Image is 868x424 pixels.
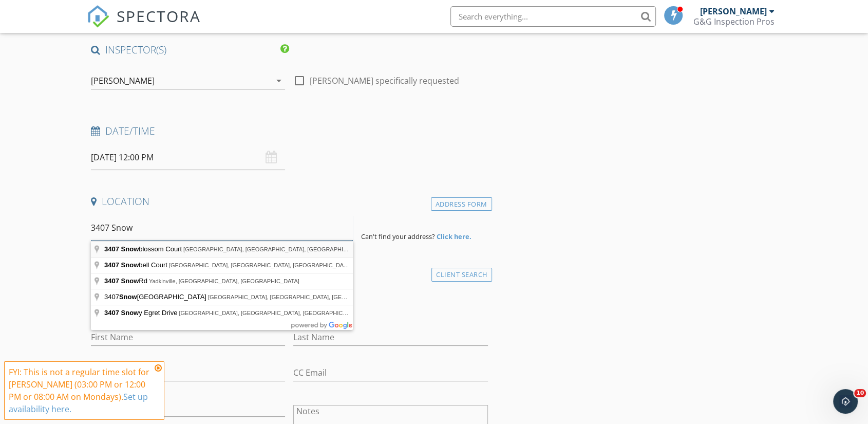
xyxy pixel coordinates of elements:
span: 3407 [GEOGRAPHIC_DATA] [104,293,208,301]
span: [GEOGRAPHIC_DATA], [GEOGRAPHIC_DATA], [GEOGRAPHIC_DATA] [179,310,362,316]
span: Rd [104,277,149,285]
span: [GEOGRAPHIC_DATA], [GEOGRAPHIC_DATA], [GEOGRAPHIC_DATA] [183,246,366,252]
div: Address Form [431,197,492,211]
span: blossom Court [104,245,183,253]
span: y Egret Drive [104,309,179,317]
div: FYI: This is not a regular time slot for [PERSON_NAME] (03:00 PM or 12:00 PM or 08:00 AM on Monda... [9,366,152,415]
span: Snow [119,293,137,301]
span: Snow [121,245,139,253]
input: Select date [91,145,285,170]
div: Client Search [431,268,492,282]
span: bell Court [104,261,169,269]
span: SPECTORA [117,5,201,27]
span: Yadkinville, [GEOGRAPHIC_DATA], [GEOGRAPHIC_DATA] [149,278,299,284]
h4: INSPECTOR(S) [91,43,289,57]
span: 3407 [104,277,119,285]
h4: Date/Time [91,124,488,138]
span: Can't find your address? [361,232,435,241]
label: [PERSON_NAME] specifically requested [310,76,459,86]
div: G&G Inspection Pros [693,16,775,27]
img: The Best Home Inspection Software - Spectora [87,5,109,28]
iframe: Intercom live chat [833,389,858,414]
span: [GEOGRAPHIC_DATA], [GEOGRAPHIC_DATA], [GEOGRAPHIC_DATA] [208,294,391,300]
span: 3407 [104,245,119,253]
div: [PERSON_NAME] [700,6,767,16]
input: Search everything... [450,6,656,27]
strong: Click here. [437,232,471,241]
div: [PERSON_NAME] [91,76,155,85]
span: 10 [854,389,866,397]
a: SPECTORA [87,14,201,35]
span: 3407 Snow [104,309,139,317]
h4: Location [91,195,488,208]
span: Snow [121,277,139,285]
span: Snow [121,261,139,269]
span: [GEOGRAPHIC_DATA], [GEOGRAPHIC_DATA], [GEOGRAPHIC_DATA] [169,262,352,268]
i: arrow_drop_down [273,75,285,87]
input: Address Search [91,215,353,241]
span: 3407 [104,261,119,269]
